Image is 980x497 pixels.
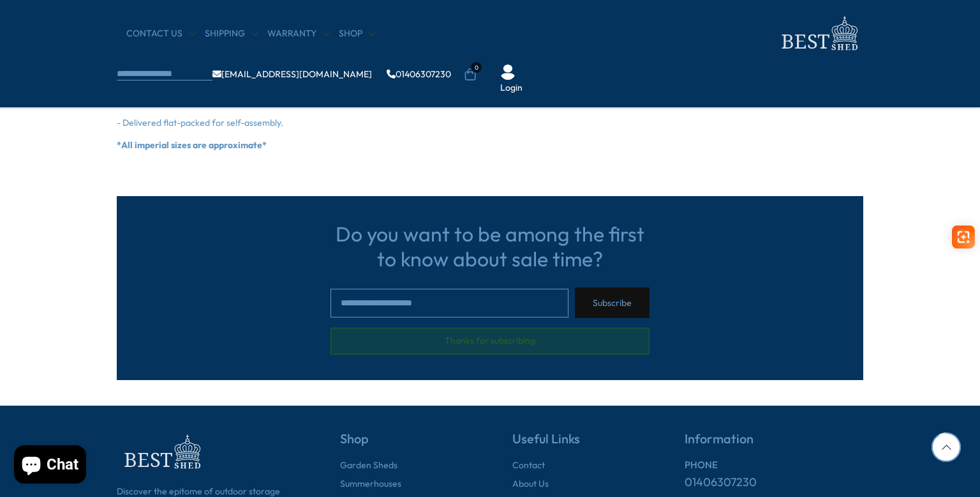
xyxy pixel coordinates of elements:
a: 01406307230 [387,70,451,79]
strong: *All imperial sizes are approximate* [117,139,267,151]
span: - Delivered flat-packed for self-assembly. [117,117,283,128]
span: Subscribe [593,298,632,307]
a: Contact [512,459,545,472]
small: Thanks for subscribing [330,328,650,355]
img: logo [774,13,863,54]
span: 0 [471,62,482,73]
h3: Do you want to be among the first to know about sale time? [330,222,650,271]
a: Summerhouses [340,478,401,491]
a: 01406307230 [685,474,757,490]
img: User Icon [500,65,516,80]
a: 0 [464,68,477,81]
a: Shop [339,27,375,40]
a: [EMAIL_ADDRESS][DOMAIN_NAME] [212,70,372,79]
a: Shipping [205,27,258,40]
h6: PHONE [685,459,863,471]
a: Warranty [267,27,329,40]
h5: Information [685,431,863,459]
h5: Shop [340,431,468,459]
button: Subscribe [575,287,650,318]
a: Garden Sheds [340,459,397,472]
img: footer-logo [117,431,206,473]
h5: Useful Links [512,431,640,459]
a: CONTACT US [126,27,195,40]
a: Login [500,82,523,95]
a: About Us [512,478,549,491]
inbox-online-store-chat: Shopify online store chat [10,445,90,487]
